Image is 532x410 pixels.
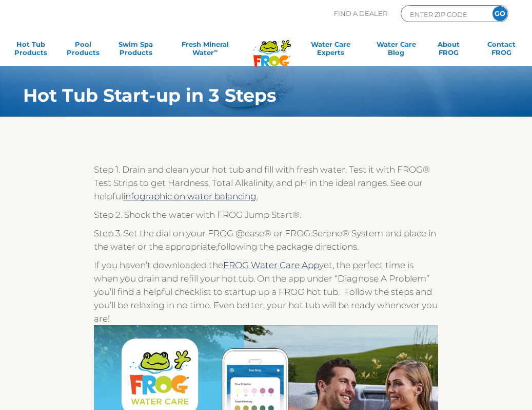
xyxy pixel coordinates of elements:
input: GO [492,6,507,21]
a: ContactFROG [481,40,522,61]
p: Step 3. Set the dial on your FROG @ease® or FROG Serene® System and place in the water or the app... [94,227,438,253]
a: Water CareBlog [376,40,417,61]
p: Find A Dealer [334,5,387,22]
a: Swim SpaProducts [115,40,156,61]
p: Step 1. Drain and clean your hot tub and fill with fresh water. Test it with FROG® Test Strips to... [94,163,438,203]
a: AboutFROG [428,40,469,61]
a: Hot TubProducts [10,40,51,61]
a: infographic on water balancing [123,191,257,201]
p: If you haven’t downloaded the yet, the perfect time is when you drain and refill your hot tub. On... [94,258,438,325]
a: FROG Water Care App [223,260,319,270]
a: Fresh MineralWater∞ [168,40,242,61]
p: Step 2. Shock the water with FROG Jump Start®. [94,208,438,221]
a: PoolProducts [63,40,104,61]
img: Frog Products Logo [248,27,297,67]
sup: ∞ [214,48,218,53]
span: , [216,241,218,252]
h1: Hot Tub Start-up in 3 Steps [23,85,472,106]
a: Water CareExperts [298,40,364,61]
